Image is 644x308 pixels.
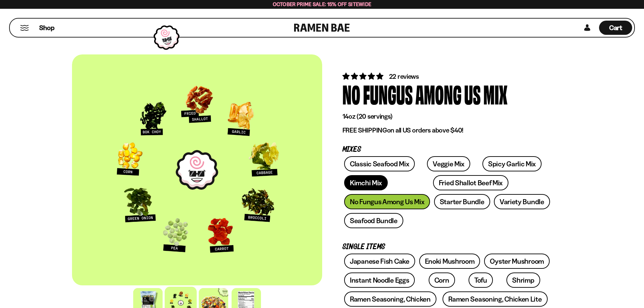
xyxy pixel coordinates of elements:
[434,194,490,209] a: Starter Bundle
[433,175,508,190] a: Fried Shallot Beef Mix
[599,19,632,37] div: Cart
[344,254,415,269] a: Japanese Fish Cake
[427,156,470,171] a: Veggie Mix
[363,81,413,106] div: Fungus
[20,25,29,31] button: Mobile Menu Trigger
[469,273,493,288] a: Tofu
[443,291,547,307] a: Ramen Seasoning, Chicken Lite
[342,244,552,250] p: Single Items
[273,1,372,7] span: October Prime Sale: 15% off Sitewide
[419,254,480,269] a: Enoki Mushroom
[342,81,360,106] div: No
[483,81,507,106] div: Mix
[39,21,54,35] a: Shop
[342,72,385,80] span: 4.82 stars
[344,156,415,171] a: Classic Seafood Mix
[484,254,550,269] a: Oyster Mushroom
[494,194,550,209] a: Variety Bundle
[389,72,419,80] span: 22 reviews
[464,81,481,106] div: Us
[344,273,415,288] a: Instant Noodle Eggs
[342,112,552,121] p: 14oz (20 servings)
[39,23,54,32] span: Shop
[429,273,455,288] a: Corn
[415,81,461,106] div: Among
[344,291,436,307] a: Ramen Seasoning, Chicken
[344,213,403,228] a: Seafood Bundle
[609,24,622,32] span: Cart
[342,126,552,135] p: on all US orders above $40!
[344,175,388,190] a: Kimchi Mix
[506,273,540,288] a: Shrimp
[342,146,552,153] p: Mixes
[482,156,542,171] a: Spicy Garlic Mix
[342,126,387,134] strong: FREE SHIPPING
